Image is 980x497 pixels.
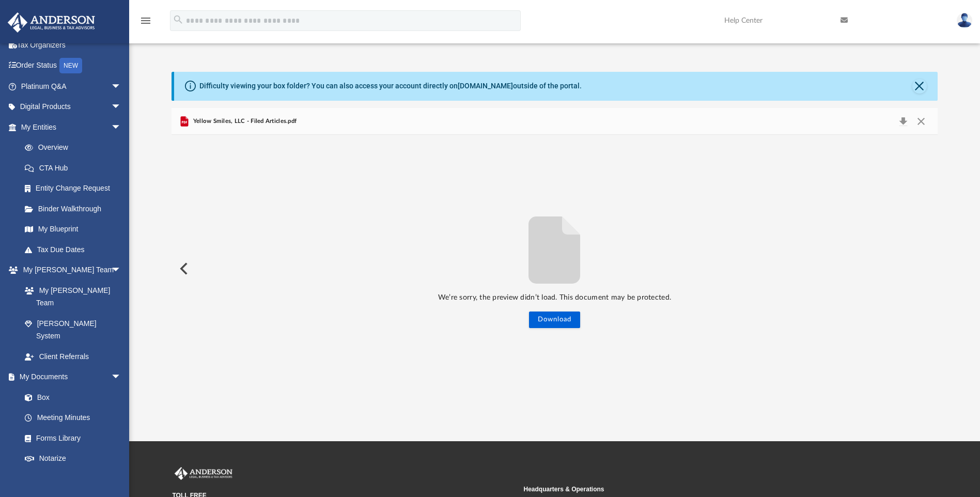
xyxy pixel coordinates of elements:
div: File preview [172,135,937,401]
a: My [PERSON_NAME] Teamarrow_drop_down [7,260,132,281]
button: Previous File [172,254,194,283]
a: Entity Change Request [14,178,137,199]
button: Close [912,79,927,94]
a: [DOMAIN_NAME] [458,82,513,90]
a: Overview [14,137,137,158]
span: Yellow Smiles, LLC - Filed Articles.pdf [191,117,297,126]
a: My Entitiesarrow_drop_down [7,117,137,137]
a: Box [14,387,127,408]
a: Notarize [14,448,132,469]
a: Tax Due Dates [14,239,137,260]
img: User Pic [957,13,972,28]
span: arrow_drop_down [111,260,132,281]
p: We’re sorry, the preview didn’t load. This document may be protected. [172,291,937,304]
button: Close [912,114,930,129]
span: arrow_drop_down [111,367,132,388]
i: menu [139,14,152,27]
button: Download [529,312,580,328]
a: Digital Productsarrow_drop_down [7,97,137,117]
div: Preview [172,108,937,402]
a: My Blueprint [14,219,132,240]
a: menu [139,20,152,27]
span: arrow_drop_down [111,76,132,97]
span: arrow_drop_down [111,117,132,138]
span: arrow_drop_down [111,97,132,118]
a: Order StatusNEW [7,55,137,76]
a: Meeting Minutes [14,408,132,428]
a: My Documentsarrow_drop_down [7,367,132,387]
img: Anderson Advisors Platinum Portal [5,12,98,33]
a: Tax Organizers [7,35,137,55]
div: Difficulty viewing your box folder? You can also access your account directly on outside of the p... [199,81,582,91]
img: Anderson Advisors Platinum Portal [173,467,235,480]
a: Platinum Q&Aarrow_drop_down [7,76,137,97]
a: Client Referrals [14,346,132,367]
a: Binder Walkthrough [14,198,137,219]
i: search [173,14,184,25]
button: Download [894,114,912,129]
a: [PERSON_NAME] System [14,313,132,346]
a: Forms Library [14,428,127,448]
div: NEW [59,58,82,73]
a: CTA Hub [14,158,137,178]
a: My [PERSON_NAME] Team [14,280,127,313]
small: Headquarters & Operations [524,485,868,494]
